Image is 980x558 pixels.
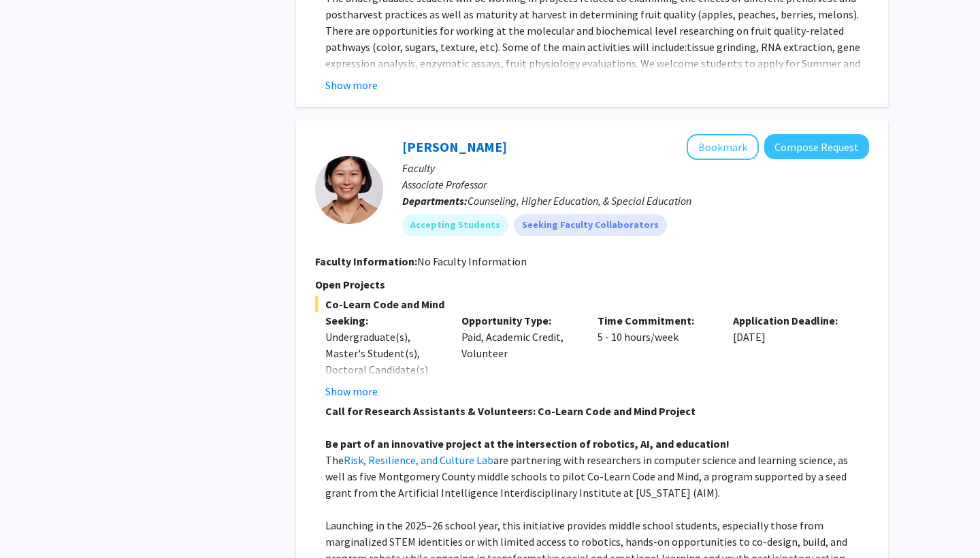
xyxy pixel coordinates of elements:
[514,214,667,236] mat-chip: Seeking Faculty Collaborators
[402,176,869,193] p: Associate Professor
[325,453,848,499] span: are partnering with researchers in computer science and learning science, as well as five Montgom...
[315,255,417,268] b: Faculty Information:
[325,312,441,329] p: Seeking:
[402,194,468,208] b: Departments:
[315,276,869,293] p: Open Projects
[402,214,508,236] mat-chip: Accepting Students
[723,312,859,399] div: [DATE]
[325,383,378,399] button: Show more
[468,194,691,208] span: Counseling, Higher Education, & Special Education
[417,255,527,268] span: No Faculty Information
[344,453,493,467] a: Risk, Resilience, and Culture Lab
[687,134,759,160] button: Add Chunyan Yang to Bookmarks
[315,296,869,312] span: Co-Learn Code and Mind
[325,453,344,467] span: The
[402,160,869,176] p: Faculty
[587,312,723,399] div: 5 - 10 hours/week
[402,138,507,155] a: [PERSON_NAME]
[451,312,587,399] div: Paid, Academic Credit, Volunteer
[764,134,869,159] button: Compose Request to Chunyan Yang
[325,437,730,450] strong: Be part of an innovative project at the intersection of robotics, AI, and education!
[461,312,577,329] p: Opportunity Type:
[598,312,713,329] p: Time Commitment:
[325,404,696,418] strong: Call for Research Assistants & Volunteers: Co-Learn Code and Mind Project
[325,77,378,93] button: Show more
[10,497,58,548] iframe: Chat
[733,312,849,329] p: Application Deadline:
[325,329,441,410] div: Undergraduate(s), Master's Student(s), Doctoral Candidate(s) (PhD, MD, DMD, PharmD, etc.)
